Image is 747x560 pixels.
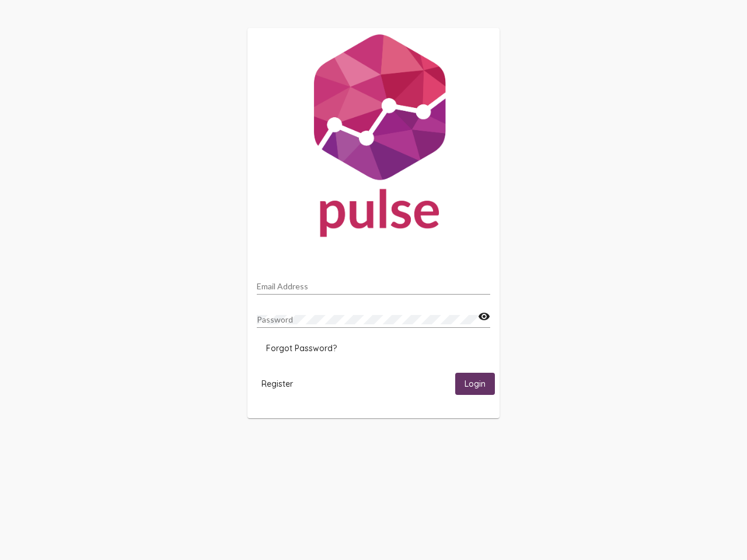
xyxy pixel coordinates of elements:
[247,28,500,249] img: Pulse For Good Logo
[261,379,293,389] span: Register
[465,379,486,390] span: Login
[478,310,490,324] mat-icon: visibility
[455,373,495,394] button: Login
[257,338,346,359] button: Forgot Password?
[252,373,302,394] button: Register
[266,343,337,353] span: Forgot Password?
